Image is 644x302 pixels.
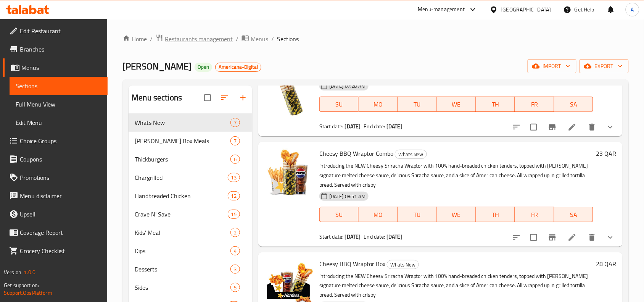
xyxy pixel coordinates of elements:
span: Handbreaded Chicken [135,191,227,200]
button: WE [437,97,476,112]
span: Dips [135,246,230,255]
img: Cheesy BBQ Wraptor [264,69,313,118]
button: TU [398,207,437,222]
span: Edit Restaurant [20,26,101,36]
span: Upsell [20,210,101,219]
button: TH [476,207,515,222]
div: Chargrilled [135,173,227,182]
button: WE [437,207,476,222]
div: items [230,265,240,274]
span: export [586,61,623,71]
span: 7 [231,137,240,145]
div: Hardee's Box Meals [135,136,230,145]
span: WE [440,99,473,110]
button: SA [554,207,593,222]
span: SA [557,209,590,220]
div: Whats New7 [129,113,252,132]
button: Branch-specific-item [543,228,562,247]
span: TH [479,209,512,220]
button: FR [515,207,554,222]
img: Cheesy BBQ Wraptor Combo [264,148,313,197]
button: SU [319,97,359,112]
span: Edit Menu [16,118,101,127]
a: Coverage Report [3,223,108,242]
a: Full Menu View [10,95,108,113]
span: Coupons [20,155,101,164]
span: Select to update [526,119,542,135]
a: Promotions [3,168,108,187]
div: Kids' Meal2 [129,223,252,242]
span: Kids' Meal [135,228,230,237]
p: Introducing the NEW Cheesy Sriracha Wraptor with 100% hand-breaded chicken tenders, topped with [... [319,271,593,300]
div: [PERSON_NAME] Box Meals7 [129,132,252,150]
div: Chargrilled13 [129,168,252,187]
a: Coupons [3,150,108,168]
h6: 28 QAR [596,258,617,269]
span: SU [323,99,356,110]
button: MO [359,207,398,222]
span: Cheesy BBQ Wraptor Box [319,258,385,270]
div: Handbreaded Chicken12 [129,187,252,205]
span: TH [479,99,512,110]
nav: breadcrumb [122,34,629,44]
span: Version: [4,267,23,277]
a: Sections [10,77,108,95]
span: 5 [231,284,240,291]
span: Start date: [319,232,344,242]
div: items [230,136,240,145]
a: Branches [3,40,108,58]
span: FR [518,99,551,110]
div: Crave N' Save15 [129,205,252,223]
div: items [228,210,240,219]
span: A [631,5,634,14]
a: Restaurants management [156,34,233,44]
p: Introducing the NEW Cheesy Sriracha Wraptor with 100% hand-breaded chicken tenders, topped with [... [319,161,593,190]
span: Desserts [135,265,230,274]
span: MO [362,99,394,110]
span: [PERSON_NAME] Box Meals [135,136,230,145]
a: Edit menu item [568,233,577,242]
b: [DATE] [345,121,361,131]
span: 13 [228,174,240,181]
span: 6 [231,156,240,163]
svg: Show Choices [606,123,615,132]
div: Thickburgers [135,155,230,164]
span: Cheesy BBQ Wraptor Combo [319,148,393,159]
span: 2 [231,229,240,236]
div: items [230,118,240,127]
span: Whats New [135,118,230,127]
span: Menu disclaimer [20,191,101,200]
div: items [230,228,240,237]
h2: Menu sections [132,92,182,103]
a: Support.OpsPlatform [4,288,52,298]
span: Coverage Report [20,228,101,237]
span: Select to update [526,229,542,245]
div: Sides5 [129,278,252,297]
span: Sections [16,81,101,90]
span: 12 [228,192,240,200]
li: / [271,34,274,44]
span: Sides [135,283,230,292]
a: Menus [3,58,108,77]
button: TH [476,97,515,112]
div: items [230,283,240,292]
button: import [528,59,576,73]
span: Select all sections [200,90,216,106]
a: Edit Restaurant [3,22,108,40]
span: Grocery Checklist [20,246,101,255]
span: Sort sections [216,89,234,107]
b: [DATE] [386,121,402,131]
div: items [228,173,240,182]
span: TU [401,99,434,110]
span: [PERSON_NAME] [122,58,192,75]
div: Whats New [395,150,427,159]
span: Choice Groups [20,136,101,145]
span: Whats New [387,260,419,269]
svg: Show Choices [606,233,615,242]
a: Menus [241,34,268,44]
span: SA [557,99,590,110]
div: [GEOGRAPHIC_DATA] [501,5,551,14]
span: 3 [231,266,240,273]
